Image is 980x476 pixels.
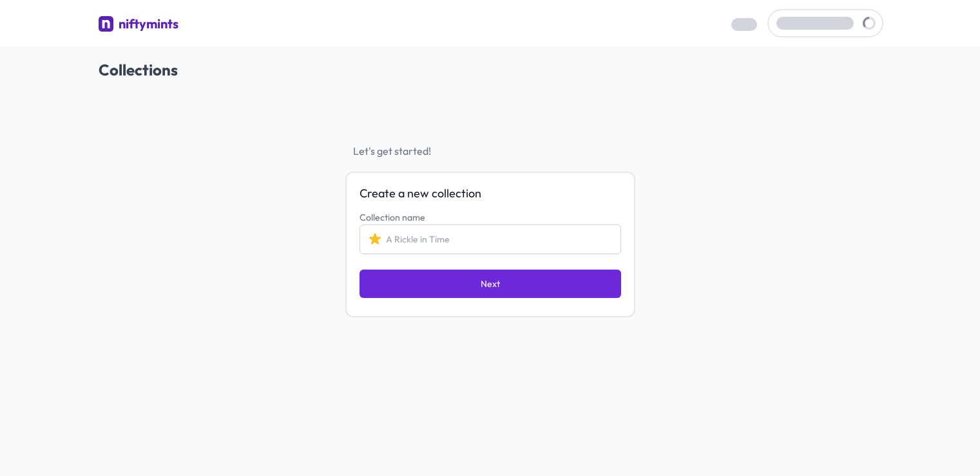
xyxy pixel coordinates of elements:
img: niftymints logo [99,16,114,32]
label: Collection name [360,212,425,223]
span: Create a new collection [360,186,621,201]
span: Next [481,277,500,290]
input: A Rickle in Time [360,224,621,254]
span: Let's get started! [345,143,635,159]
h2: Collections [99,59,882,80]
button: Next [360,270,621,298]
div: niftymints [119,15,178,33]
a: niftymints [99,15,179,36]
